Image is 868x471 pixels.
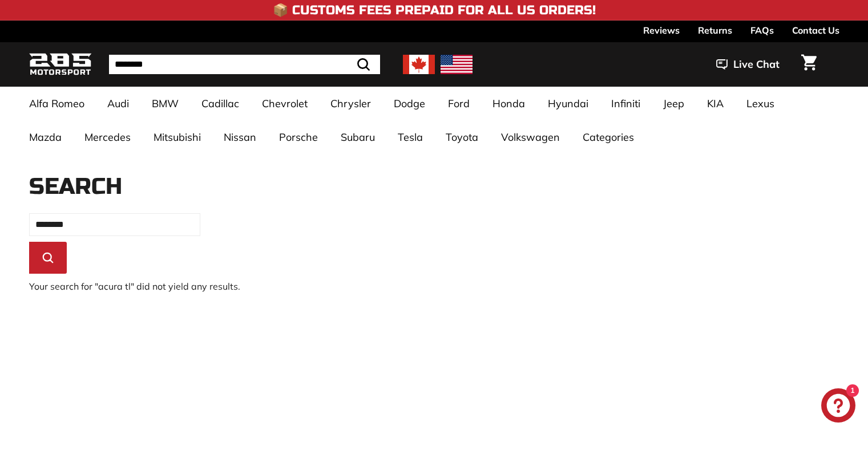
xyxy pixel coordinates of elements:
h4: 📦 Customs Fees Prepaid for All US Orders! [273,3,596,17]
a: BMW [140,87,190,120]
input: Search [109,55,380,74]
a: Infiniti [600,87,652,120]
a: Subaru [329,120,386,154]
a: Chrysler [319,87,382,120]
a: Mercedes [73,120,142,154]
span: Live Chat [733,57,780,72]
a: Mitsubishi [142,120,212,154]
a: Cadillac [190,87,251,120]
a: Hyundai [536,87,600,120]
h1: Search [29,174,839,199]
a: Alfa Romeo [18,87,96,120]
a: Volkswagen [490,120,571,154]
a: Jeep [652,87,696,120]
img: Logo_285_Motorsport_areodynamics_components [29,51,92,78]
a: Mazda [18,120,73,154]
a: Porsche [268,120,329,154]
a: Categories [571,120,645,154]
a: KIA [696,87,735,120]
a: Returns [698,21,732,40]
button: Live Chat [701,50,794,79]
a: Nissan [212,120,268,154]
a: Audi [96,87,140,120]
input: Search [29,213,200,236]
p: Your search for "acura tl" did not yield any results. [29,279,839,293]
a: Chevrolet [251,87,319,120]
a: Toyota [434,120,490,154]
inbox-online-store-chat: Shopify online store chat [818,388,859,425]
a: Contact Us [792,21,839,40]
a: Ford [437,87,481,120]
a: Lexus [735,87,786,120]
a: Dodge [382,87,437,120]
a: Tesla [386,120,434,154]
a: FAQs [750,21,774,40]
a: Reviews [643,21,680,40]
a: Honda [481,87,536,120]
a: Cart [794,45,823,84]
